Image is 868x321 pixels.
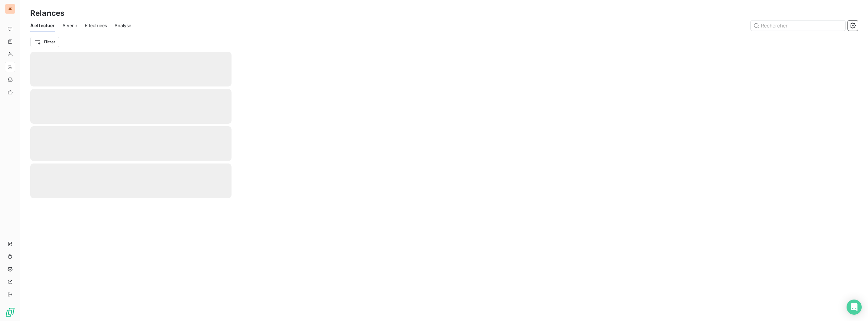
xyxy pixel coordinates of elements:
button: Filtrer [30,37,59,47]
div: Open Intercom Messenger [847,300,862,315]
input: Rechercher [751,21,845,31]
img: Logo LeanPay [5,307,15,317]
span: Effectuées [85,22,107,29]
h3: Relances [30,8,64,19]
span: Analyse [114,22,131,29]
div: UR [5,4,15,14]
span: À venir [62,22,77,29]
span: À effectuer [30,22,55,29]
